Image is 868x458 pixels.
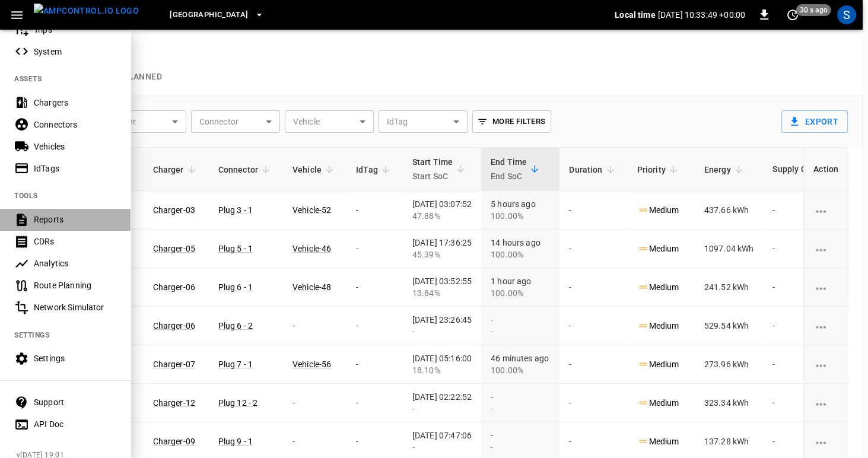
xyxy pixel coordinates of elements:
[658,9,745,21] p: [DATE] 10:33:49 +00:00
[34,396,116,408] div: Support
[170,8,248,22] span: [GEOGRAPHIC_DATA]
[837,5,856,24] div: profile-icon
[615,9,656,21] p: Local time
[34,46,116,58] div: System
[783,5,802,24] button: set refresh interval
[34,4,139,18] img: ampcontrol.io logo
[34,279,116,291] div: Route Planning
[34,97,116,109] div: Chargers
[34,236,116,247] div: CDRs
[34,257,116,269] div: Analytics
[34,214,116,225] div: Reports
[34,119,116,131] div: Connectors
[34,418,116,430] div: API Doc
[34,301,116,313] div: Network Simulator
[34,352,116,364] div: Settings
[34,163,116,174] div: IdTags
[796,4,831,16] span: 30 s ago
[34,141,116,152] div: Vehicles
